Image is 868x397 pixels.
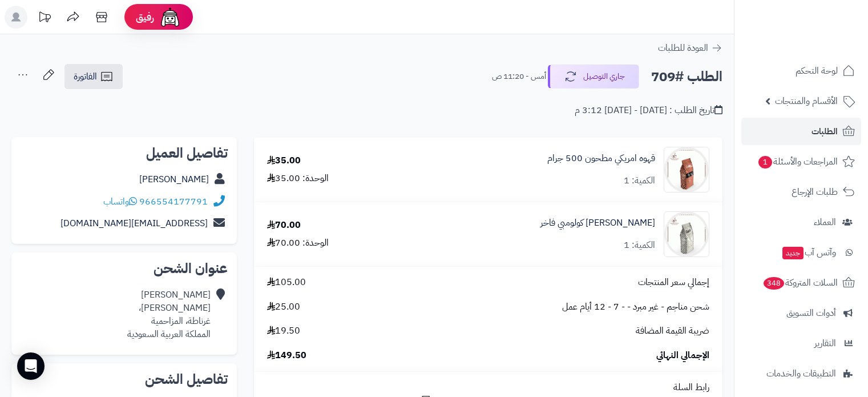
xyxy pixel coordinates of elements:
a: وآتس آبجديد [741,239,861,266]
h2: تفاصيل الشحن [21,372,228,386]
span: الفاتورة [74,70,97,83]
small: أمس - 11:20 ص [492,71,546,82]
span: 1 [758,156,772,169]
div: رابط السلة [259,381,718,394]
span: 19.50 [267,324,300,338]
span: السلات المتروكة [762,275,838,291]
div: 70.00 [267,219,301,232]
span: 149.50 [267,349,306,362]
a: [PERSON_NAME] [139,173,209,186]
img: 1696328983-%D9%82%D9%87%D9%88%D8%A9-%D8%A3%D9%85%D8%B1%D9%8A%D9%83%D9%8A-90x90.gif [664,147,709,193]
h2: الطلب #709 [651,65,722,89]
span: إجمالي سعر المنتجات [638,276,709,289]
span: طلبات الإرجاع [792,184,838,200]
a: الطلبات [741,118,861,145]
span: لوحة التحكم [796,63,838,79]
span: الطلبات [812,123,838,139]
span: شحن مناجم - غير مبرد - - 7 - 12 أيام عمل [562,300,709,314]
span: العودة للطلبات [658,41,708,55]
span: ضريبة القيمة المضافة [636,324,709,338]
a: السلات المتروكة348 [741,269,861,296]
div: الوحدة: 35.00 [267,172,329,185]
span: الأقسام والمنتجات [775,93,838,109]
span: وآتس آب [781,244,836,260]
h2: عنوان الشحن [21,262,228,275]
div: 35.00 [267,154,301,167]
a: قهوه امريكي مطحون 500 جرام [547,152,655,165]
span: 25.00 [267,300,300,314]
div: [PERSON_NAME] [PERSON_NAME]، غرناطة، المزاحمية المملكة العربية السعودية [127,288,211,340]
a: 966554177791 [139,195,208,208]
a: طلبات الإرجاع [741,178,861,206]
button: جاري التوصيل [548,65,639,89]
a: المراجعات والأسئلة1 [741,148,861,175]
h2: تفاصيل العميل [21,146,228,160]
span: رفيق [136,10,154,24]
a: [PERSON_NAME] كولومبي فاخر [540,216,655,230]
span: الإجمالي النهائي [656,349,709,362]
span: المراجعات والأسئلة [757,154,838,170]
a: الفاتورة [64,64,123,89]
a: العودة للطلبات [658,41,722,55]
span: أدوات التسويق [786,305,836,321]
a: التقارير [741,330,861,357]
a: لوحة التحكم [741,57,861,85]
img: 1704971680-%D8%AD%D8%A8-%D8%A7%D8%B3%D8%A8%D8%B1%D9%8A%D8%B3%D9%88-1-%D9%83--%D8%A8%D8%B1%D9%8A%D... [664,211,709,257]
div: تاريخ الطلب : [DATE] - [DATE] 3:12 م [575,104,722,117]
span: التقارير [814,335,836,351]
a: أدوات التسويق [741,299,861,327]
span: جديد [782,247,804,259]
div: الكمية: 1 [624,239,655,252]
img: ai-face.png [159,6,181,29]
span: العملاء [814,214,836,230]
div: Open Intercom Messenger [17,352,45,380]
div: الكمية: 1 [624,174,655,187]
a: تحديثات المنصة [30,6,59,31]
span: 105.00 [267,276,306,289]
a: واتساب [103,195,137,208]
div: الوحدة: 70.00 [267,236,329,250]
span: التطبيقات والخدمات [766,366,836,382]
a: التطبيقات والخدمات [741,360,861,387]
a: [EMAIL_ADDRESS][DOMAIN_NAME] [60,216,208,230]
a: العملاء [741,208,861,236]
span: 348 [764,277,784,290]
